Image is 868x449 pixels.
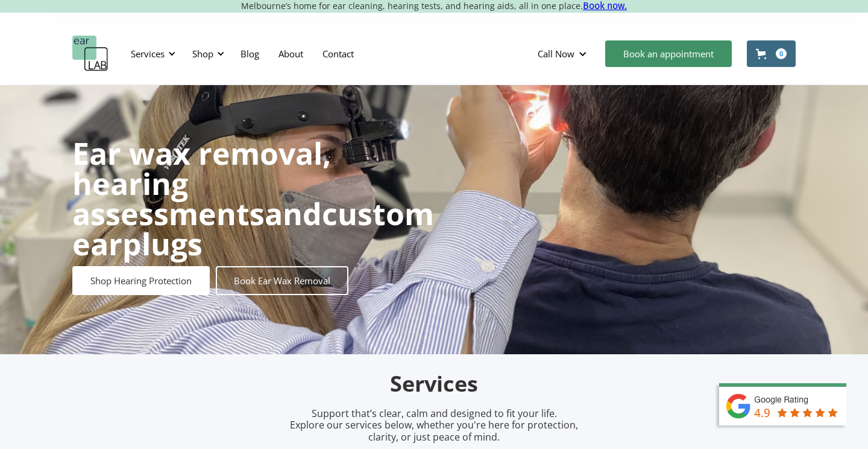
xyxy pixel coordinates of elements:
div: Shop [185,36,228,72]
p: Support that’s clear, calm and designed to fit your life. Explore our services below, whether you... [274,408,594,443]
a: Shop Hearing Protection [72,266,210,295]
a: Book an appointment [605,40,732,67]
div: Services [124,36,179,72]
a: Open cart [747,40,796,67]
a: Book Ear Wax Removal [216,266,348,295]
div: Services [131,48,165,60]
h1: and [72,138,434,259]
strong: custom earplugs [72,193,434,264]
a: About [269,36,313,71]
div: 0 [776,48,787,59]
div: Call Now [528,36,599,72]
h2: Services [151,370,717,398]
a: Contact [313,36,363,71]
a: Blog [231,36,269,71]
div: Shop [192,48,213,60]
strong: Ear wax removal, hearing assessments [72,133,331,234]
a: home [72,36,108,72]
div: Call Now [538,48,574,60]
